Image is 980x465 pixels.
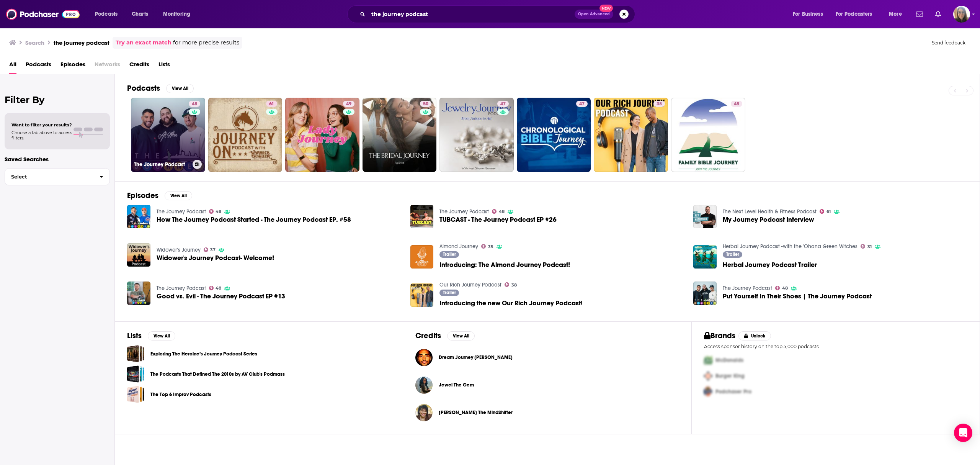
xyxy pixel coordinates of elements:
a: TUBCAST - The Journey Podcast EP #26 [439,216,557,223]
a: 45 [731,101,742,107]
img: Third Pro Logo [701,384,715,400]
a: 61 [820,209,831,214]
span: Put Yourself In Their Shoes | The Journey Podcast [723,293,872,300]
button: View All [447,331,475,341]
button: open menu [884,8,911,20]
span: Want to filter your results? [11,122,72,128]
h2: Credits [415,331,441,341]
span: McDonalds [715,357,743,363]
span: Trailer [443,290,456,295]
img: Jewel The Gem [415,377,433,394]
span: Lists [158,58,170,74]
a: Episodes [60,58,85,74]
span: 48 [782,287,788,290]
span: 48 [216,287,221,290]
button: open menu [158,8,200,20]
a: How The Journey Podcast Started - The Journey Podcast EP. #58 [157,216,351,223]
div: Open Intercom Messenger [954,424,972,442]
span: Good vs. Evil - The Journey Podcast EP #13 [157,293,285,300]
a: Try an exact match [116,38,171,47]
a: Show notifications dropdown [913,8,926,21]
a: 31 [861,244,872,249]
a: The Next Level Health & Fitness Podcast [723,208,817,215]
span: Logged in as akolesnik [953,6,970,23]
span: Dream Journey [PERSON_NAME] [439,354,513,360]
span: 61 [269,100,274,108]
h2: Filter By [5,94,110,105]
span: 48 [499,210,505,213]
span: Trailer [726,252,739,257]
a: 48 [209,209,222,214]
button: Show profile menu [953,6,970,23]
a: The Top 6 Improv Podcasts [127,386,144,403]
a: Podchaser - Follow, Share and Rate Podcasts [6,7,80,21]
a: 48 [492,209,505,214]
button: Select [5,168,110,185]
a: 49 [343,101,354,107]
a: 49 [285,98,359,172]
span: Monitoring [163,9,190,20]
img: How The Journey Podcast Started - The Journey Podcast EP. #58 [127,205,150,228]
a: Podcasts [26,58,51,74]
a: Almond Journey [439,243,478,250]
img: Fatima Bey The MindShifter [415,404,433,421]
span: Introducing the new Our Rich Journey Podcast! [439,300,583,306]
button: open menu [787,8,833,20]
button: open menu [831,8,884,20]
img: Good vs. Evil - The Journey Podcast EP #13 [127,282,150,305]
a: Herbal Journey Podcast Trailer [723,262,817,268]
a: The Podcasts That Defined The 2010s by AV Club's Podmass [127,365,144,383]
a: 61 [208,98,283,172]
a: 38 [653,101,665,107]
button: View All [148,331,175,341]
a: The Journey Podcast [157,285,206,291]
a: 38 [594,98,668,172]
h3: the journey podcast [54,39,109,46]
a: EpisodesView All [127,191,192,200]
a: PodcastsView All [127,84,194,93]
a: 61 [266,101,277,107]
a: 47 [517,98,591,172]
span: Select [5,174,93,179]
span: 45 [734,100,739,108]
span: Exploring The Heroine’s Journey Podcast Series [127,345,144,362]
a: 50 [363,98,437,172]
a: The Journey Podcast [439,208,489,215]
button: Dream Journey JonesDream Journey Jones [415,345,679,370]
button: View All [166,84,194,93]
a: 47 [439,98,514,172]
a: 47 [497,101,509,107]
p: Saved Searches [5,156,110,163]
span: 49 [346,100,351,108]
a: 48The Journey Podcast [131,98,205,172]
a: Fatima Bey The MindShifter [439,409,513,416]
a: Jewel The Gem [439,382,474,388]
a: Charts [127,8,153,20]
h2: Episodes [127,191,158,200]
button: Send feedback [929,39,968,46]
button: Unlock [738,331,771,341]
a: Credits [129,58,149,74]
a: 48 [775,286,788,290]
a: All [9,58,16,74]
img: Widower's Journey Podcast- Welcome! [127,243,150,267]
span: 47 [500,100,506,108]
a: Widower’s Journey [157,247,201,253]
span: Open Advanced [578,12,610,16]
span: For Business [793,9,823,20]
span: Burger King [715,373,745,379]
a: Show notifications dropdown [932,8,944,21]
input: Search podcasts, credits, & more... [368,8,575,20]
a: Exploring The Heroine’s Journey Podcast Series [150,350,257,358]
span: 48 [216,210,221,213]
a: The Podcasts That Defined The 2010s by AV Club's Podmass [150,370,285,378]
span: Choose a tab above to access filters. [11,130,72,141]
a: The Journey Podcast [723,285,772,291]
